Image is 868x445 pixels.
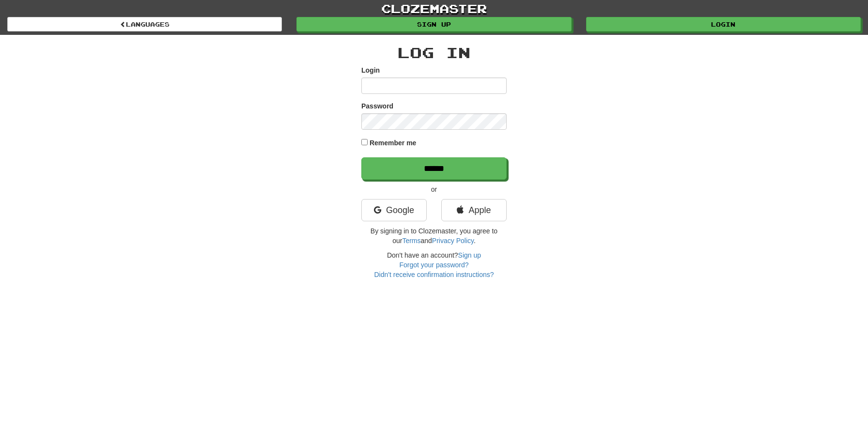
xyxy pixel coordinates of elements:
a: Login [586,17,861,31]
p: By signing in to Clozemaster, you agree to our and . [361,226,507,246]
label: Remember me [370,138,417,148]
a: Terms [402,237,420,245]
div: Don't have an account? [361,250,507,279]
a: Didn't receive confirmation instructions? [374,271,494,278]
a: Privacy Policy [432,237,474,245]
p: or [361,184,507,194]
label: Login [361,65,380,75]
a: Sign up [458,251,481,259]
a: Apple [441,199,507,221]
a: Languages [7,17,282,31]
a: Sign up [296,17,571,31]
h2: Log In [361,45,507,61]
label: Password [361,101,393,111]
a: Forgot your password? [399,261,468,269]
a: Google [361,199,427,221]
